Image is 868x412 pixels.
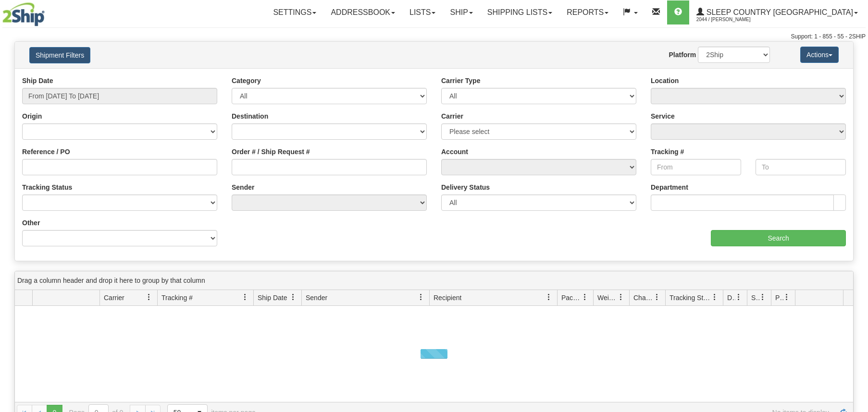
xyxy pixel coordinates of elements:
[651,182,688,192] label: Department
[2,2,45,26] img: logo2044.jpg
[779,289,795,305] a: Pickup Status filter column settings
[29,47,90,63] button: Shipment Filters
[323,0,402,24] a: Addressbook
[441,147,468,157] label: Account
[141,289,157,305] a: Carrier filter column settings
[402,0,443,24] a: Lists
[232,76,261,85] label: Category
[15,271,853,290] div: grid grouping header
[696,15,769,24] span: 2044 / [PERSON_NAME]
[413,289,429,305] a: Sender filter column settings
[258,293,287,303] span: Ship Date
[266,0,323,24] a: Settings
[846,157,867,255] iframe: chat widget
[22,218,40,228] label: Other
[22,182,72,192] label: Tracking Status
[669,50,696,60] label: Platform
[285,289,301,305] a: Ship Date filter column settings
[306,293,327,303] span: Sender
[727,293,735,303] span: Delivery Status
[22,111,42,121] label: Origin
[480,0,559,24] a: Shipping lists
[800,47,839,63] button: Actions
[633,293,654,303] span: Charge
[2,33,866,41] div: Support: 1 - 855 - 55 - 2SHIP
[559,0,616,24] a: Reports
[232,147,310,157] label: Order # / Ship Request #
[104,293,124,303] span: Carrier
[751,293,759,303] span: Shipment Issues
[161,293,193,303] span: Tracking #
[711,230,846,246] input: Search
[755,289,771,305] a: Shipment Issues filter column settings
[651,147,684,157] label: Tracking #
[756,159,846,175] input: To
[443,0,480,24] a: Ship
[689,0,865,24] a: Sleep Country [GEOGRAPHIC_DATA] 2044 / [PERSON_NAME]
[577,289,593,305] a: Packages filter column settings
[561,293,582,303] span: Packages
[597,293,618,303] span: Weight
[22,76,53,85] label: Ship Date
[731,289,747,305] a: Delivery Status filter column settings
[541,289,557,305] a: Recipient filter column settings
[22,147,70,157] label: Reference / PO
[613,289,629,305] a: Weight filter column settings
[232,111,268,121] label: Destination
[704,8,853,16] span: Sleep Country [GEOGRAPHIC_DATA]
[651,111,675,121] label: Service
[237,289,253,305] a: Tracking # filter column settings
[707,289,723,305] a: Tracking Status filter column settings
[441,182,490,192] label: Delivery Status
[775,293,783,303] span: Pickup Status
[441,111,463,121] label: Carrier
[441,76,480,85] label: Carrier Type
[434,293,461,303] span: Recipient
[651,159,741,175] input: From
[232,182,254,192] label: Sender
[670,293,711,303] span: Tracking Status
[649,289,665,305] a: Charge filter column settings
[651,76,679,85] label: Location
